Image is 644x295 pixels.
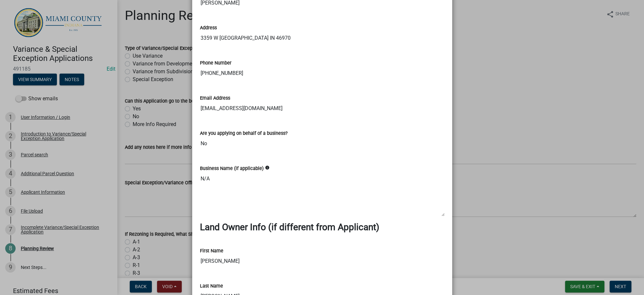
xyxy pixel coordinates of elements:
label: Address [200,26,217,30]
label: First Name [200,249,223,253]
label: Are you applying on behalf of a business? [200,131,288,136]
label: Phone Number [200,61,231,65]
textarea: N/A [200,172,444,217]
label: Business Name (if applicable) [200,166,264,171]
label: Email Address [200,96,230,101]
i: info [265,165,269,170]
label: Last Name [200,284,223,288]
strong: Land Owner Info (if different from Applicant) [200,222,379,232]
